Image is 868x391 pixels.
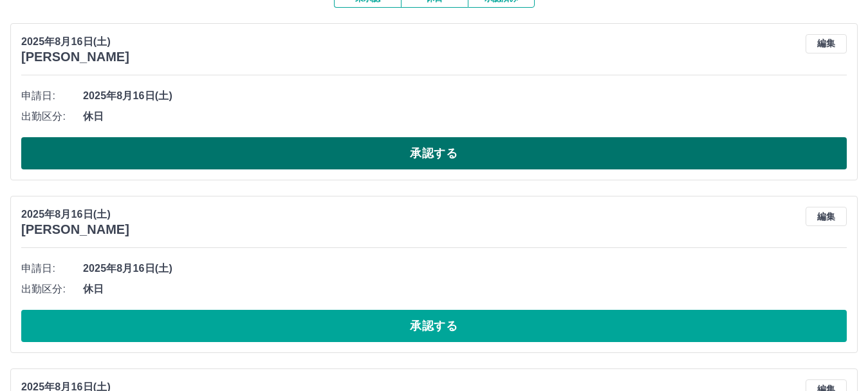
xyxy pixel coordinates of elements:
span: 2025年8月16日(土) [83,261,847,276]
span: 申請日: [21,88,83,104]
button: 編集 [806,34,847,53]
button: 承認する [21,137,847,169]
span: 出勤区分: [21,109,83,124]
button: 承認する [21,310,847,342]
h3: [PERSON_NAME] [21,222,129,237]
h3: [PERSON_NAME] [21,50,129,64]
span: 2025年8月16日(土) [83,88,847,104]
span: 出勤区分: [21,281,83,297]
p: 2025年8月16日(土) [21,207,129,222]
p: 2025年8月16日(土) [21,34,129,50]
span: 休日 [83,281,847,297]
span: 申請日: [21,261,83,276]
button: 編集 [806,207,847,226]
span: 休日 [83,109,847,124]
